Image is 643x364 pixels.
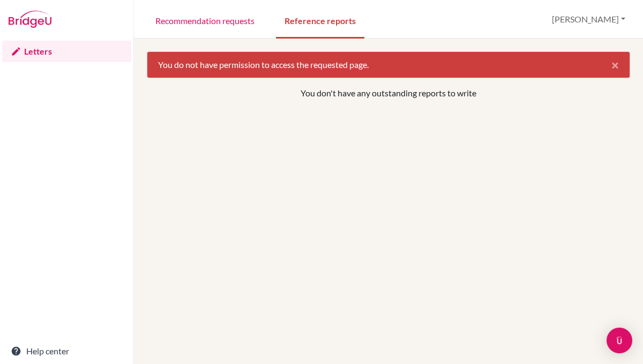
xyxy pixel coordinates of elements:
[547,9,630,29] button: [PERSON_NAME]
[9,11,51,28] img: Bridge-U
[611,57,619,72] span: ×
[147,2,263,39] a: Recommendation requests
[601,52,630,78] button: Close
[2,340,131,362] a: Help center
[607,328,632,353] div: Open Intercom Messenger
[276,2,364,39] a: Reference reports
[147,51,630,78] div: You do not have permission to access the requested page.
[195,87,582,100] p: You don't have any outstanding reports to write
[2,41,131,62] a: Letters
